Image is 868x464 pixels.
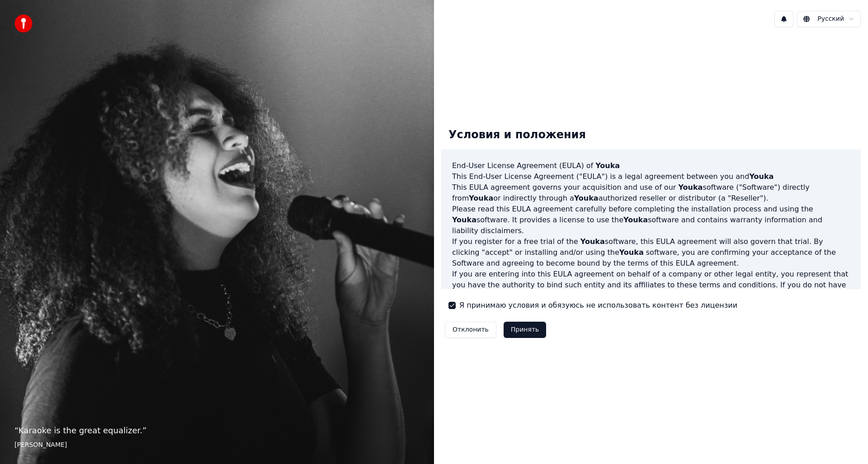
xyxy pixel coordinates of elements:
[749,172,774,181] span: Youka
[452,204,850,236] p: Please read this EULA agreement carefully before completing the installation process and using th...
[452,236,850,269] p: If you register for a free trial of the software, this EULA agreement will also govern that trial...
[14,424,420,437] p: “ Karaoke is the great equalizer. ”
[504,322,547,338] button: Принять
[595,161,620,170] span: Youka
[452,216,476,224] span: Youka
[445,322,496,338] button: Отклонить
[14,441,420,450] footer: [PERSON_NAME]
[574,194,599,202] span: Youka
[441,121,593,150] div: Условия и положения
[580,237,605,246] span: Youka
[678,183,703,192] span: Youka
[14,14,33,33] img: youka
[452,160,850,171] h3: End-User License Agreement (EULA) of
[469,194,493,202] span: Youka
[452,182,850,204] p: This EULA agreement governs your acquisition and use of our software ("Software") directly from o...
[459,300,737,311] label: Я принимаю условия и обязуюсь не использовать контент без лицензии
[452,269,850,312] p: If you are entering into this EULA agreement on behalf of a company or other legal entity, you re...
[623,216,648,224] span: Youka
[619,248,644,257] span: Youka
[452,171,850,182] p: This End-User License Agreement ("EULA") is a legal agreement between you and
